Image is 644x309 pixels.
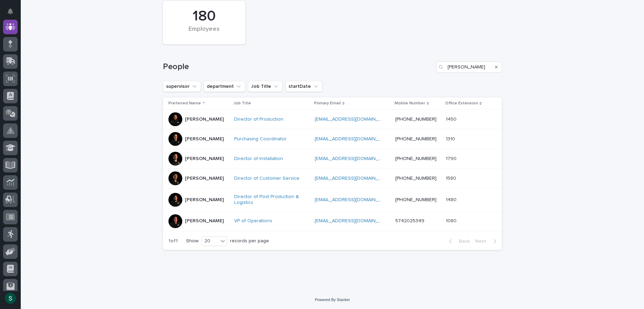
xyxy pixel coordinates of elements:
p: 1580 [445,174,457,181]
a: [PHONE_NUMBER] [395,156,436,161]
a: [EMAIL_ADDRESS][DOMAIN_NAME] [315,197,393,202]
a: Powered By Stacker [315,298,350,302]
a: [PHONE_NUMBER] [395,137,436,141]
a: [EMAIL_ADDRESS][DOMAIN_NAME] [315,117,393,122]
p: Mobile Number [395,100,425,107]
div: Employees [175,26,233,40]
a: Director of Installation [234,156,283,162]
p: Show [186,238,199,244]
tr: [PERSON_NAME]Director of Customer Service [EMAIL_ADDRESS][DOMAIN_NAME] [PHONE_NUMBER]15801580 [163,169,502,188]
p: Preferred Name [168,100,201,107]
p: 1450 [445,115,458,122]
a: 5742025349 [395,218,424,223]
button: Job Title [248,81,283,92]
span: Next [475,239,490,244]
p: [PERSON_NAME] [185,116,224,122]
span: Back [455,239,470,244]
button: startDate [285,81,322,92]
p: Primary Email [314,100,341,107]
a: Purchasing Coordinator [234,136,287,142]
div: Notifications [9,8,18,19]
a: VP of Operations [234,218,272,224]
p: 1790 [445,154,458,162]
a: [EMAIL_ADDRESS][DOMAIN_NAME] [315,137,393,141]
tr: [PERSON_NAME]Purchasing Coordinator [EMAIL_ADDRESS][DOMAIN_NAME] [PHONE_NUMBER]13101310 [163,129,502,149]
button: Back [443,238,472,244]
a: Director of Post Production & Logistics [234,194,303,206]
p: [PERSON_NAME] [185,218,224,224]
a: [PHONE_NUMBER] [395,176,436,181]
button: supervisor [163,81,201,92]
tr: [PERSON_NAME]Director of Post Production & Logistics [EMAIL_ADDRESS][DOMAIN_NAME] [PHONE_NUMBER]1... [163,188,502,212]
a: [PHONE_NUMBER] [395,117,436,122]
p: [PERSON_NAME] [185,197,224,203]
p: [PERSON_NAME] [185,156,224,162]
div: 20 [202,237,218,245]
a: [EMAIL_ADDRESS][DOMAIN_NAME] [315,156,393,161]
a: [PHONE_NUMBER] [395,197,436,202]
a: Director of Production [234,116,283,122]
tr: [PERSON_NAME]Director of Installation [EMAIL_ADDRESS][DOMAIN_NAME] [PHONE_NUMBER]17901790 [163,149,502,169]
p: records per page [230,238,269,244]
p: 1480 [445,196,458,203]
div: 180 [175,8,233,25]
p: [PERSON_NAME] [185,136,224,142]
p: Office Extension [445,100,478,107]
input: Search [436,62,502,73]
p: [PERSON_NAME] [185,176,224,181]
p: 1 of 1 [163,233,183,250]
a: [EMAIL_ADDRESS][DOMAIN_NAME] [315,218,393,223]
tr: [PERSON_NAME]VP of Operations [EMAIL_ADDRESS][DOMAIN_NAME] 574202534910801080 [163,211,502,231]
a: [EMAIL_ADDRESS][DOMAIN_NAME] [315,176,393,181]
button: department [204,81,245,92]
a: Director of Customer Service [234,176,300,181]
p: 1310 [445,135,456,142]
p: 1080 [445,217,458,224]
h1: People [163,62,433,72]
button: Notifications [3,4,18,19]
tr: [PERSON_NAME]Director of Production [EMAIL_ADDRESS][DOMAIN_NAME] [PHONE_NUMBER]14501450 [163,110,502,129]
button: users-avatar [3,291,18,306]
p: Job Title [233,100,251,107]
button: Next [472,238,502,244]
